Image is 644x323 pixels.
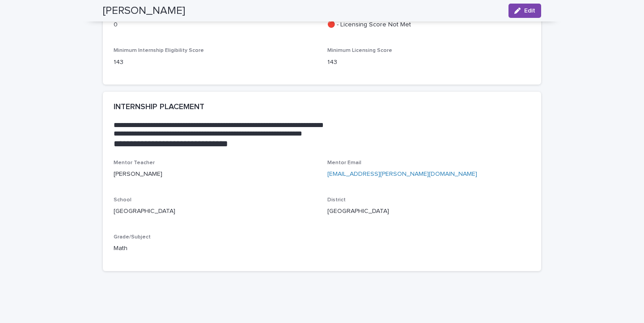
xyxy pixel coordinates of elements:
[327,160,361,166] span: Mentor Email
[327,20,530,30] p: 🔴 - Licensing Score Not Met
[114,48,204,53] span: Minimum Internship Eligibility Score
[114,20,317,30] p: 0
[327,58,530,67] p: 143
[327,171,477,177] a: [EMAIL_ADDRESS][PERSON_NAME][DOMAIN_NAME]
[114,234,151,240] span: Grade/Subject
[114,102,204,112] h2: INTERNSHIP PLACEMENT
[103,4,185,17] h2: [PERSON_NAME]
[327,207,530,216] p: [GEOGRAPHIC_DATA]
[114,244,317,253] p: Math
[524,8,535,14] span: Edit
[508,4,541,18] button: Edit
[114,197,131,203] span: School
[114,160,155,166] span: Mentor Teacher
[327,197,346,203] span: District
[114,170,317,179] p: [PERSON_NAME]
[114,58,317,67] p: 143
[114,207,317,216] p: [GEOGRAPHIC_DATA]
[327,48,392,53] span: Minimum Licensing Score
